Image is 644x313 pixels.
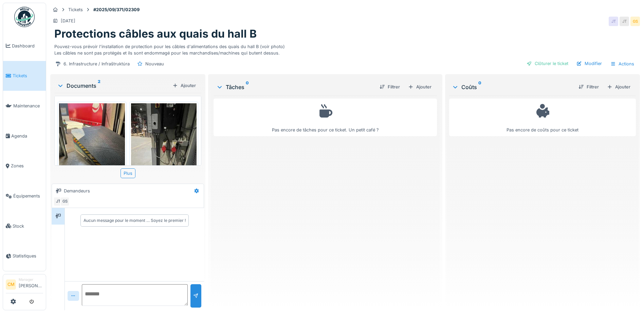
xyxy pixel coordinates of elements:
[3,91,46,121] a: Maintenance
[6,277,43,293] a: CM Manager[PERSON_NAME]
[19,277,43,282] div: Manager
[14,7,35,27] img: Badge_color-CXgf-gQk.svg
[216,83,374,91] div: Tâches
[576,82,602,91] div: Filtrer
[11,163,43,169] span: Zones
[54,27,257,40] h1: Protections câbles aux quais du hall B
[145,61,164,67] div: Nouveau
[13,72,43,79] span: Tickets
[84,217,186,224] div: Aucun message pour le moment … Soyez le premier !
[620,17,629,26] div: JT
[53,197,63,206] div: JT
[3,121,46,151] a: Agenda
[574,59,605,68] div: Modifier
[131,103,197,202] img: efymh4isau110kvtr1mfbh82k41v
[3,241,46,271] a: Statistiques
[60,197,70,206] div: GS
[3,181,46,211] a: Équipements
[54,41,636,56] div: Pouvez-vous prévoir l'installation de protection pour les câbles d'alimentations des quais du hal...
[218,102,433,133] div: Pas encore de tâches pour ce ticket. Un petit café ?
[478,83,481,91] sup: 0
[3,31,46,61] a: Dashboard
[57,82,170,90] div: Documents
[13,223,43,229] span: Stock
[13,253,43,259] span: Statistiques
[170,81,199,90] div: Ajouter
[19,277,43,292] li: [PERSON_NAME]
[524,59,571,68] div: Clôturer le ticket
[68,6,83,13] div: Tickets
[6,279,16,290] li: CM
[64,188,90,194] div: Demandeurs
[13,103,43,109] span: Maintenance
[452,83,573,91] div: Coûts
[405,82,434,91] div: Ajouter
[607,59,637,69] div: Actions
[630,17,640,26] div: GS
[91,6,142,13] strong: #2025/09/371/02309
[604,82,633,91] div: Ajouter
[454,102,631,133] div: Pas encore de coûts pour ce ticket
[11,133,43,139] span: Agenda
[13,193,43,199] span: Équipements
[246,83,249,91] sup: 0
[121,168,135,178] div: Plus
[98,82,100,90] sup: 2
[377,82,403,91] div: Filtrer
[61,18,75,24] div: [DATE]
[63,61,130,67] div: 6. Infrastructure / Infraštruktúra
[3,151,46,181] a: Zones
[3,61,46,91] a: Tickets
[3,211,46,241] a: Stock
[12,43,43,49] span: Dashboard
[609,17,618,26] div: JT
[59,103,125,191] img: kko613o2lfovarre8gmeiesfq4ae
